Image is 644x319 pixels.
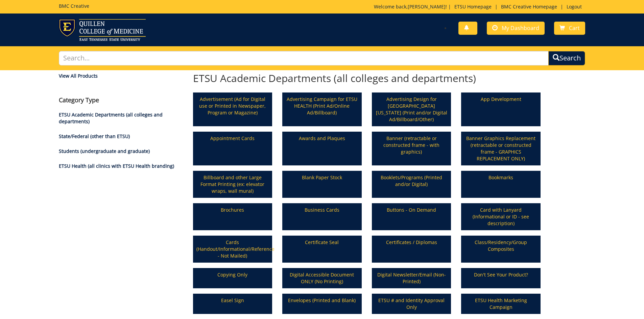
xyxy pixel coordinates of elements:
a: Brochures [194,204,272,230]
a: ETSU Homepage [451,3,495,10]
a: ETSU Health Marketing Campaign [462,294,540,313]
a: Advertising Campaign for ETSU HEALTH (Print Ad/Online Ad/Billboard) [283,93,361,126]
a: Students (undergraduate and graduate) [59,148,150,154]
a: My Dashboard [487,22,545,35]
a: Advertisement (Ad for Digital use or Printed in Newspaper, Program or Magazine) [194,93,272,126]
a: Copying Only [194,269,272,288]
a: Banner Graphics Replacement (retractable or constructed frame - GRAPHICS REPLACEMENT ONLY) [462,132,540,165]
a: Advertising Design for [GEOGRAPHIC_DATA][US_STATE] (Print and/or Digital Ad/Billboard/Other) [373,93,451,126]
img: ETSU logo [59,19,146,41]
a: Digital Accessible Document ONLY (No Printing) [283,269,361,288]
a: Bookmarks [462,171,540,197]
a: Business Cards [283,204,361,230]
a: [PERSON_NAME] [408,3,446,10]
a: Don't See Your Product? [462,269,540,288]
a: Cart [554,22,585,35]
a: Buttons - On Demand [373,204,451,230]
h4: Category Type [59,97,183,104]
a: Digital Newsletter/Email (Non-Printed) [373,269,451,288]
a: ETSU # and Identity Approval Only [373,294,451,313]
a: View All Products [59,73,183,79]
span: My Dashboard [502,24,539,32]
span: Cart [569,24,580,32]
p: Welcome back, ! | | | [374,3,585,10]
a: Banner (retractable or constructed frame - with graphics) [373,132,451,165]
a: Blank Paper Stock [283,171,361,197]
a: ETSU Academic Departments (all colleges and departments) [59,111,163,125]
a: Card with Lanyard (Informational or ID - see description) [462,204,540,230]
input: Search... [59,51,549,65]
a: Envelopes (Printed and Blank) [283,294,361,313]
a: BMC Creative Homepage [498,3,560,10]
a: State/Federal (other than ETSU) [59,133,130,139]
a: Cards (Handout/Informational/Reference - Not Mailed) [194,236,272,262]
a: Certificate Seal [283,236,361,262]
a: Awards and Plaques [283,132,361,165]
a: Appointment Cards [194,132,272,165]
a: ETSU Health (all clinics with ETSU Health branding) [59,163,174,169]
a: Class/Residency/Group Composites [462,236,540,262]
button: Search [548,51,585,65]
a: App Development [462,93,540,126]
a: Easel Sign [194,294,272,313]
a: Certificates / Diplomas [373,236,451,262]
h2: ETSU Academic Departments (all colleges and departments) [193,73,541,84]
a: Booklets/Programs (Printed and/or Digital) [373,171,451,197]
a: Billboard and other Large Format Printing (ex: elevator wraps, wall mural) [194,171,272,197]
h5: BMC Creative [59,3,89,8]
a: Logout [563,3,585,10]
